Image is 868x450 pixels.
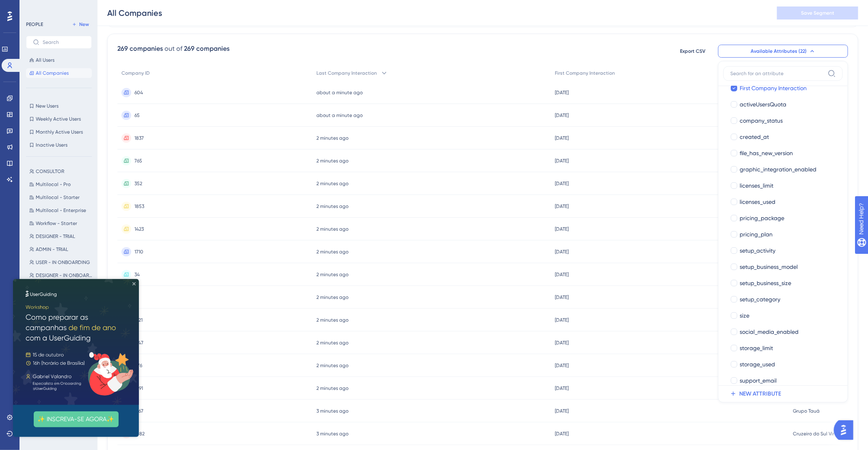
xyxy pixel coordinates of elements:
[134,408,143,414] span: 1667
[36,168,64,175] span: CONSULTOR
[751,48,807,54] span: Available Attributes (22)
[555,431,569,437] time: [DATE]
[36,259,90,266] span: USER - IN ONBOARDING
[740,148,793,158] span: file_has_new_version
[316,135,348,141] time: 2 minutes ago
[107,7,162,19] div: All Companies
[555,294,569,300] time: [DATE]
[79,21,89,28] span: New
[26,193,97,202] button: Multilocal - Starter
[316,272,348,277] time: 2 minutes ago
[555,385,569,391] time: [DATE]
[740,116,783,125] span: company_status
[26,206,97,215] button: Multilocal - Enterprise
[26,244,97,254] button: ADMIN - TRIAL
[555,135,569,141] time: [DATE]
[555,181,569,186] time: [DATE]
[740,100,786,109] span: activeUsersQuota
[134,89,143,96] span: 604
[36,181,71,188] span: Multilocal - Pro
[316,317,348,323] time: 2 minutes ago
[740,83,807,93] span: First Company Interaction
[36,129,83,135] span: Monthly Active Users
[134,271,140,278] span: 34
[26,21,43,28] div: PEOPLE
[316,408,348,414] time: 3 minutes ago
[555,158,569,164] time: [DATE]
[26,140,92,150] button: Inactive Users
[36,70,69,76] span: All Companies
[740,164,816,174] span: graphic_integration_enabled
[134,135,144,141] span: 1837
[26,127,92,137] button: Monthly Active Users
[26,219,97,228] button: Workflow - Starter
[555,90,569,95] time: [DATE]
[316,431,348,437] time: 3 minutes ago
[801,10,834,16] span: Save Segment
[740,359,775,369] span: storage_used
[673,45,713,58] button: Export CSV
[555,272,569,277] time: [DATE]
[43,39,85,45] input: Search
[316,294,348,300] time: 2 minutes ago
[26,180,97,189] button: Multilocal - Pro
[555,408,569,414] time: [DATE]
[739,389,781,399] span: NEW ATTRIBUTE
[134,158,142,164] span: 765
[316,90,363,95] time: about a minute ago
[777,6,858,19] button: Save Segment
[555,249,569,255] time: [DATE]
[555,112,569,118] time: [DATE]
[740,262,798,272] span: setup_business_model
[740,181,773,190] span: licenses_limit
[740,197,775,207] span: licenses_used
[117,44,163,54] div: 269 companies
[740,132,769,142] span: created_at
[36,103,58,109] span: New Users
[36,194,80,201] span: Multilocal - Starter
[316,363,348,368] time: 2 minutes ago
[316,70,377,76] span: Last Company Interaction
[316,385,348,391] time: 2 minutes ago
[26,114,92,124] button: Weekly Active Users
[69,19,92,29] button: New
[793,408,820,414] span: Grupo Tauá
[26,55,92,65] button: All Users
[134,249,143,255] span: 1710
[793,431,844,437] span: Cruzeiro do Sul Virtual
[121,70,150,76] span: Company ID
[26,167,97,176] button: CONSULTOR
[36,207,86,214] span: Multilocal - Enterprise
[134,226,144,232] span: 1423
[740,278,791,288] span: setup_business_size
[316,249,348,255] time: 2 minutes ago
[134,180,142,187] span: 352
[119,3,123,6] div: Close Preview
[19,2,51,12] span: Need Help?
[740,376,777,385] span: support_email
[26,257,97,267] button: USER - IN ONBOARDING
[316,340,348,346] time: 2 minutes ago
[740,213,784,223] span: pricing_package
[26,231,97,241] button: DESIGNER - TRIAL
[184,44,229,54] div: 269 companies
[36,116,81,122] span: Weekly Active Users
[555,340,569,346] time: [DATE]
[134,203,144,210] span: 1853
[718,45,848,58] button: Available Attributes (22)
[134,431,145,437] span: 1082
[134,112,140,119] span: 65
[36,57,54,63] span: All Users
[36,220,77,227] span: Workflow - Starter
[316,203,348,209] time: 2 minutes ago
[36,272,93,279] span: DESIGNER - IN ONBOARDING
[36,233,75,240] span: DESIGNER - TRIAL
[316,158,348,164] time: 2 minutes ago
[740,311,749,320] span: size
[36,246,68,253] span: ADMIN - TRIAL
[21,132,106,148] button: ✨ INSCREVA-SE AGORA✨
[316,112,363,118] time: about a minute ago
[730,70,825,77] input: Search for an attribute
[316,181,348,186] time: 2 minutes ago
[680,48,706,54] span: Export CSV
